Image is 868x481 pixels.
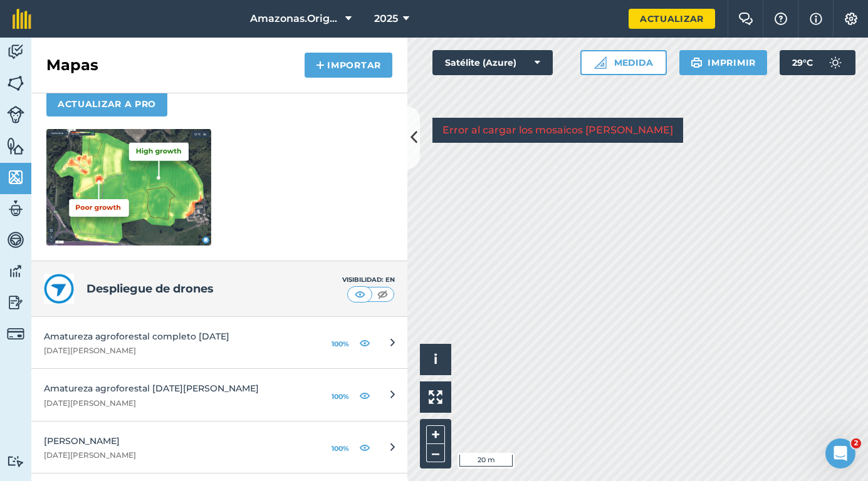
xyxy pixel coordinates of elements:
img: svg+xml;base64,PD94bWwgdmVyc2lvbj0iMS4wIiBlbmNvZGluZz0idXRmLTgiPz4KPCEtLSBHZW5lcmF0b3I6IEFkb2JlIE... [7,455,24,467]
img: svg+xml;base64,PD94bWwgdmVyc2lvbj0iMS4wIiBlbmNvZGluZz0idXRmLTgiPz4KPCEtLSBHZW5lcmF0b3I6IEFkb2JlIE... [7,43,24,61]
img: svg+xml;base64,PHN2ZyB4bWxucz0iaHR0cDovL3d3dy53My5vcmcvMjAwMC9zdmciIHdpZHRoPSIxOCIgaGVpZ2h0PSIyNC... [359,388,370,403]
img: svg+xml;base64,PD94bWwgdmVyc2lvbj0iMS4wIiBlbmNvZGluZz0idXRmLTgiPz4KPCEtLSBHZW5lcmF0b3I6IEFkb2JlIE... [7,262,24,281]
button: imprimir [679,50,767,75]
div: [DATE][PERSON_NAME] [44,346,309,356]
a: Amatureza agroforestal completo [DATE][DATE][PERSON_NAME]100% [31,317,407,369]
button: 29°C [780,50,855,75]
img: svg+xml;base64,PHN2ZyB4bWxucz0iaHR0cDovL3d3dy53My5vcmcvMjAwMC9zdmciIHdpZHRoPSI1NiIgaGVpZ2h0PSI2MC... [7,137,24,155]
button: 100% [329,335,352,350]
img: svg+xml;base64,PD94bWwgdmVyc2lvbj0iMS4wIiBlbmNvZGluZz0idXRmLTgiPz4KPCEtLSBHZW5lcmF0b3I6IEFkb2JlIE... [7,293,24,312]
h2: Mapas [46,55,98,75]
img: svg+xml;base64,PD94bWwgdmVyc2lvbj0iMS4wIiBlbmNvZGluZz0idXRmLTgiPz4KPCEtLSBHZW5lcmF0b3I6IEFkb2JlIE... [823,50,848,75]
button: 100% [329,388,352,403]
img: svg+xml;base64,PHN2ZyB4bWxucz0iaHR0cDovL3d3dy53My5vcmcvMjAwMC9zdmciIHdpZHRoPSIxOCIgaGVpZ2h0PSIyNC... [359,335,370,350]
img: svg+xml;base64,PHN2ZyB4bWxucz0iaHR0cDovL3d3dy53My5vcmcvMjAwMC9zdmciIHdpZHRoPSIxNCIgaGVpZ2h0PSIyNC... [316,58,325,73]
div: Amatureza agroforestal completo [DATE] [44,329,309,343]
span: 2 [851,438,861,448]
div: [PERSON_NAME] [44,434,309,448]
img: svg+xml;base64,PHN2ZyB4bWxucz0iaHR0cDovL3d3dy53My5vcmcvMjAwMC9zdmciIHdpZHRoPSI1MCIgaGVpZ2h0PSI0MC... [352,288,368,301]
span: 2025 [374,11,398,26]
img: svg+xml;base64,PHN2ZyB4bWxucz0iaHR0cDovL3d3dy53My5vcmcvMjAwMC9zdmciIHdpZHRoPSIxOSIgaGVpZ2h0PSIyNC... [691,55,703,70]
button: 100% [329,440,352,455]
img: svg+xml;base64,PD94bWwgdmVyc2lvbj0iMS4wIiBlbmNvZGluZz0idXRmLTgiPz4KPCEtLSBHZW5lcmF0b3I6IEFkb2JlIE... [7,106,24,123]
img: svg+xml;base64,PHN2ZyB4bWxucz0iaHR0cDovL3d3dy53My5vcmcvMjAwMC9zdmciIHdpZHRoPSIxNyIgaGVpZ2h0PSIxNy... [810,11,822,26]
span: Amazonas.Origen [250,11,340,26]
button: MEDIDA [580,50,667,75]
button: Satélite (Azure) [432,50,553,75]
div: Amatureza agroforestal [DATE][PERSON_NAME] [44,381,309,395]
a: [PERSON_NAME][DATE][PERSON_NAME]100% [31,422,407,473]
img: svg+xml;base64,PHN2ZyB4bWxucz0iaHR0cDovL3d3dy53My5vcmcvMjAwMC9zdmciIHdpZHRoPSIxOCIgaGVpZ2h0PSIyNC... [359,440,370,455]
img: Un icono de engranaje [844,13,859,25]
img: svg+xml;base64,PD94bWwgdmVyc2lvbj0iMS4wIiBlbmNvZGluZz0idXRmLTgiPz4KPCEtLSBHZW5lcmF0b3I6IEFkb2JlIE... [7,325,24,343]
div: [DATE][PERSON_NAME] [44,398,309,408]
img: svg+xml;base64,PHN2ZyB4bWxucz0iaHR0cDovL3d3dy53My5vcmcvMjAwMC9zdmciIHdpZHRoPSI1NiIgaGVpZ2h0PSI2MC... [7,168,24,187]
img: Un icono de signo de interrogación [773,13,788,25]
div: [DATE][PERSON_NAME] [44,450,309,460]
img: svg+xml;base64,PHN2ZyB4bWxucz0iaHR0cDovL3d3dy53My5vcmcvMjAwMC9zdmciIHdpZHRoPSI1MCIgaGVpZ2h0PSI0MC... [375,288,390,301]
img: svg+xml;base64,PHN2ZyB4bWxucz0iaHR0cDovL3d3dy53My5vcmcvMjAwMC9zdmciIHdpZHRoPSI1NiIgaGVpZ2h0PSI2MC... [7,74,24,93]
img: Icono de regla [594,56,607,69]
button: + [426,425,445,444]
span: 29 ° C [792,50,813,75]
p: Error al cargar los mosaicos [PERSON_NAME] [442,123,673,138]
span: i [434,351,437,367]
a: ACTUALIZAR A PRO [46,91,167,116]
div: VISIBILIDAD: EN [342,275,395,285]
img: svg+xml;base64,PD94bWwgdmVyc2lvbj0iMS4wIiBlbmNvZGluZz0idXRmLTgiPz4KPCEtLSBHZW5lcmF0b3I6IEFkb2JlIE... [7,230,24,249]
button: – [426,444,445,462]
img: svg+xml;base64,PD94bWwgdmVyc2lvbj0iMS4wIiBlbmNvZGluZz0idXRmLTgiPz4KPCEtLSBHZW5lcmF0b3I6IEFkb2JlIE... [7,199,24,218]
button: i [420,344,451,375]
a: Actualizar [629,9,715,29]
img: Logotipo de fieldmargin [13,9,31,29]
img: Cuatro flechas, una que apunta arriba a la izquierda, una arriba a la derecha, una abajo a la der... [429,390,442,404]
img: Logotipo [44,274,74,304]
button: IMPORTAR [305,53,392,78]
iframe: Chat en vivo del intercomunicador [825,438,855,468]
h4: Despliegue de drones [86,280,342,297]
img: Dos burbujas de diálogo que se superponen con la burbuja izquierda en la vanguardia [738,13,753,25]
a: Amatureza agroforestal [DATE][PERSON_NAME][DATE][PERSON_NAME]100% [31,369,407,421]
